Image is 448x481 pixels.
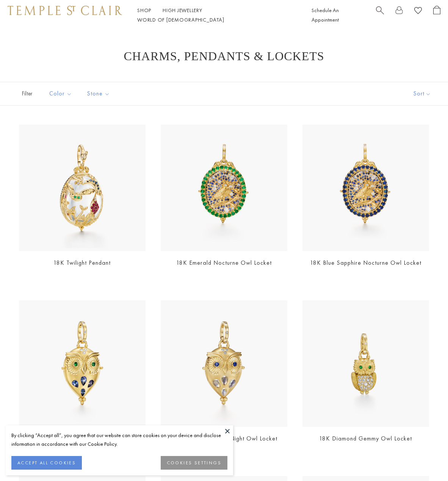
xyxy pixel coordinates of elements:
[302,300,429,427] a: P31886-OWLLOCP31886-OWLLOC
[302,125,429,251] img: 18K Blue Sapphire Nocturne Owl Locket
[376,6,384,25] a: Search
[83,89,116,98] span: Stone
[312,7,339,23] a: Schedule An Appointment
[11,431,227,448] div: By clicking “Accept all”, you agree that our website can store cookies on your device and disclos...
[433,6,440,25] a: Open Shopping Bag
[161,456,227,470] button: COOKIES SETTINGS
[44,85,78,102] button: Color
[19,300,146,427] a: P36814-OWLOCTZ18K Tanzanite Night Owl Locket
[319,434,412,442] a: 18K Diamond Gemmy Owl Locket
[11,456,82,470] button: ACCEPT ALL COOKIES
[161,300,287,427] img: P34614-OWLOCBM
[8,6,122,15] img: Temple St. Clair
[176,259,272,267] a: 18K Emerald Nocturne Owl Locket
[53,259,111,267] a: 18K Twilight Pendant
[161,125,287,251] img: 18K Emerald Nocturne Owl Locket
[81,85,116,102] button: Stone
[161,300,287,427] a: P34614-OWLOCBMP34614-OWLOCBM
[19,125,146,251] img: 18K Twilight Pendant
[137,16,224,23] a: World of [DEMOGRAPHIC_DATA]World of [DEMOGRAPHIC_DATA]
[137,7,151,14] a: ShopShop
[310,259,421,267] a: 18K Blue Sapphire Nocturne Owl Locket
[45,89,78,98] span: Color
[302,300,429,427] img: P31886-OWLLOC
[414,6,422,17] a: View Wishlist
[396,82,448,105] button: Show sort by
[137,6,294,25] nav: Main navigation
[19,300,146,427] img: 18K Tanzanite Night Owl Locket
[163,7,202,14] a: High JewelleryHigh Jewellery
[30,49,418,63] h1: Charms, Pendants & Lockets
